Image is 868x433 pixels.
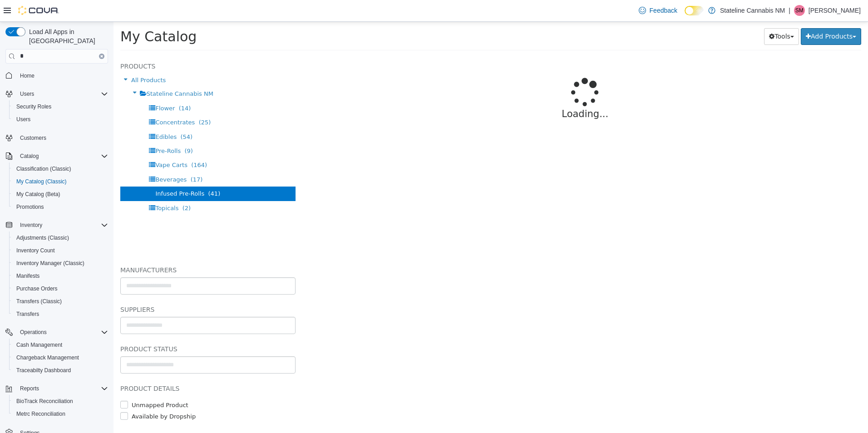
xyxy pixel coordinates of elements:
h5: Suppliers [7,282,182,293]
button: Reports [2,382,112,395]
span: Manifests [16,272,39,280]
span: Transfers (Classic) [16,298,62,305]
button: My Catalog (Beta) [9,188,112,201]
p: [PERSON_NAME] [809,5,861,16]
span: Users [13,114,108,125]
span: Users [16,116,30,123]
button: Tools [651,6,686,23]
span: Inventory [16,220,108,231]
button: Operations [16,327,50,338]
span: My Catalog [7,7,83,23]
span: (164) [78,140,94,147]
span: My Catalog (Beta) [13,189,108,200]
a: Cash Management [13,340,66,350]
button: Inventory [16,220,46,231]
span: Beverages [42,154,73,161]
a: BioTrack Reconciliation [13,396,77,407]
a: Transfers [13,309,43,320]
button: Inventory Manager (Classic) [9,257,112,270]
a: Feedback [635,1,681,20]
span: Traceabilty Dashboard [13,365,108,376]
span: Inventory Manager (Classic) [13,258,108,269]
span: Purchase Orders [13,283,108,294]
a: Adjustments (Classic) [13,232,73,243]
span: Chargeback Management [13,352,108,363]
button: Inventory Count [9,244,112,257]
a: My Catalog (Classic) [13,176,70,187]
button: Customers [2,131,112,144]
span: Manifests [13,271,108,281]
a: My Catalog (Beta) [13,189,64,200]
span: Transfers (Classic) [13,296,108,307]
a: Inventory Count [13,245,59,256]
input: Dark Mode [685,6,704,15]
button: Security Roles [9,100,112,113]
span: Security Roles [13,101,108,112]
button: Add Products [687,6,748,23]
span: My Catalog (Beta) [16,191,60,198]
p: Stateline Cannabis NM [720,5,785,16]
span: Topicals [42,183,65,190]
button: Transfers [9,308,112,320]
span: All Products [18,55,52,62]
span: Classification (Classic) [13,163,108,174]
button: Inventory [2,219,112,231]
span: Infused Pre-Rolls [42,168,91,175]
a: Manifests [13,271,43,281]
span: Promotions [13,202,108,212]
span: Feedback [650,6,677,15]
div: Samuel Munoz [794,5,805,16]
button: Users [16,89,38,99]
button: Home [2,69,112,82]
span: (14) [65,83,78,90]
button: Chargeback Management [9,351,112,364]
span: Stateline Cannabis NM [33,69,100,75]
span: SM [795,5,804,16]
a: Chargeback Management [13,352,83,363]
button: Users [9,113,112,126]
a: Customers [16,133,50,143]
h5: Products [7,39,182,50]
span: Users [16,89,108,99]
button: My Catalog (Classic) [9,175,112,188]
p: | [789,5,790,16]
button: Transfers (Classic) [9,295,112,308]
span: My Catalog (Classic) [13,176,108,187]
span: Catalog [20,153,39,160]
span: BioTrack Reconciliation [13,396,108,407]
span: Operations [20,329,47,336]
button: Classification (Classic) [9,162,112,175]
button: Manifests [9,270,112,282]
span: Vape Carts [42,140,74,147]
span: Load All Apps in [GEOGRAPHIC_DATA] [25,27,108,45]
a: Promotions [13,202,48,212]
label: Unmapped Product [16,379,75,388]
span: Home [16,70,108,81]
span: Customers [16,132,108,143]
span: BioTrack Reconciliation [16,398,73,405]
span: Transfers [13,309,108,320]
button: Reports [16,383,43,394]
span: Classification (Classic) [16,165,71,172]
span: Metrc Reconciliation [13,408,108,419]
span: Operations [16,327,108,338]
span: Adjustments (Classic) [13,232,108,243]
span: Home [20,72,35,79]
span: Inventory [20,221,42,229]
a: Classification (Classic) [13,163,75,174]
button: Operations [2,326,112,339]
span: Cash Management [13,340,108,350]
img: Cova [18,6,59,15]
span: Concentrates [42,97,81,104]
button: Catalog [2,150,112,162]
span: (9) [71,126,79,133]
span: (25) [85,97,98,104]
button: Traceabilty Dashboard [9,364,112,377]
label: Available by Dropship [16,390,82,399]
span: Customers [20,134,46,142]
span: Catalog [16,151,108,162]
span: Promotions [16,203,44,211]
span: Inventory Manager (Classic) [16,260,84,267]
span: Flower [42,83,61,90]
